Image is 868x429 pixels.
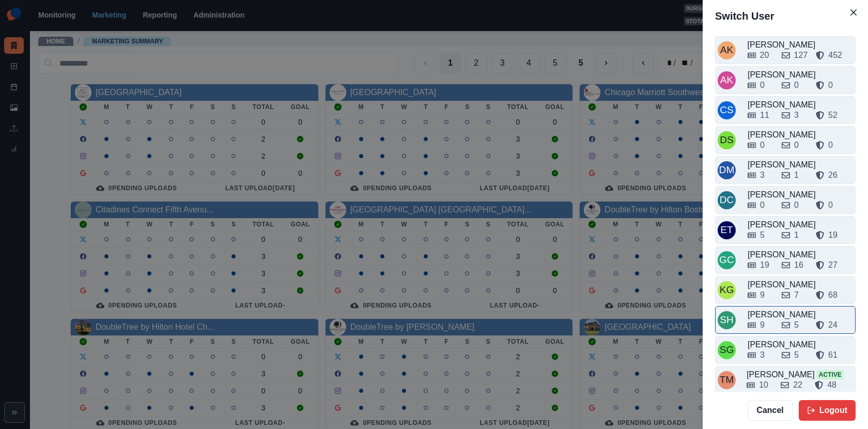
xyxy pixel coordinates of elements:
[827,379,836,391] div: 48
[719,158,735,182] div: Darwin Manalo
[760,349,765,361] div: 3
[720,338,734,362] div: Sarah Gleason
[748,339,853,351] div: [PERSON_NAME]
[794,139,799,151] div: 0
[828,199,833,211] div: 0
[794,289,799,301] div: 7
[760,229,765,241] div: 5
[794,259,803,271] div: 16
[760,289,765,301] div: 9
[760,319,765,331] div: 9
[720,98,734,122] div: Crizalyn Servida
[828,109,838,121] div: 52
[748,400,792,421] button: Cancel
[794,169,799,181] div: 1
[828,229,838,241] div: 19
[828,319,838,331] div: 24
[828,169,838,181] div: 26
[828,49,842,62] div: 452
[720,367,734,392] div: Tony Manalo
[748,309,853,321] div: [PERSON_NAME]
[720,188,734,212] div: David Colangelo
[760,79,765,91] div: 0
[794,349,799,361] div: 5
[720,38,734,63] div: Alex Kalogeropoulos
[748,279,853,291] div: [PERSON_NAME]
[845,4,862,21] button: Close
[794,319,799,331] div: 5
[720,218,733,242] div: Emily Tanedo
[793,379,802,391] div: 22
[748,249,853,261] div: [PERSON_NAME]
[748,159,853,171] div: [PERSON_NAME]
[760,259,769,271] div: 19
[828,259,838,271] div: 27
[799,400,856,421] button: Logout
[817,370,844,379] span: Active
[720,308,734,332] div: Sara Haas
[828,349,838,361] div: 61
[828,139,833,151] div: 0
[719,248,734,272] div: Gizelle Carlos
[760,49,769,62] div: 20
[748,219,853,231] div: [PERSON_NAME]
[748,99,853,111] div: [PERSON_NAME]
[720,68,734,93] div: Alicia Kalogeropoulos
[760,199,765,211] div: 0
[720,128,734,152] div: Dakota Saunders
[794,79,799,91] div: 0
[760,109,769,121] div: 11
[720,278,734,302] div: Katrina Gallardo
[794,199,799,211] div: 0
[759,379,768,391] div: 10
[794,109,799,121] div: 3
[747,369,853,381] div: [PERSON_NAME]
[828,289,838,301] div: 68
[760,169,765,181] div: 3
[794,229,799,241] div: 1
[794,49,808,62] div: 127
[748,189,853,201] div: [PERSON_NAME]
[748,39,853,51] div: [PERSON_NAME]
[748,129,853,141] div: [PERSON_NAME]
[748,69,853,81] div: [PERSON_NAME]
[828,79,833,91] div: 0
[760,139,765,151] div: 0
